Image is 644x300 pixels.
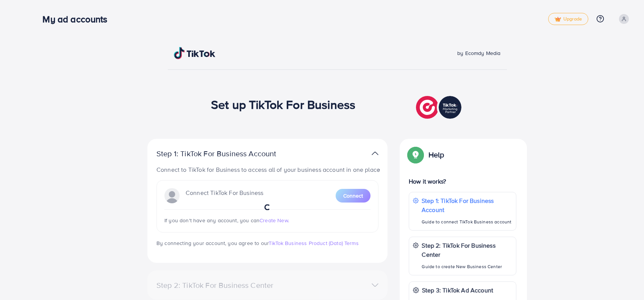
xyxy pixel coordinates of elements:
[457,49,500,57] span: by Ecomdy Media
[428,150,444,159] p: Help
[416,94,463,121] img: TikTok partner
[156,149,300,158] p: Step 1: TikTok For Business Account
[555,17,561,22] img: tick
[555,16,582,22] span: Upgrade
[409,177,516,186] p: How it works?
[174,47,216,59] img: TikTok
[372,148,378,159] img: TikTok partner
[548,13,588,25] a: tickUpgrade
[422,262,512,271] p: Guide to create New Business Center
[422,196,512,214] p: Step 1: TikTok For Business Account
[409,148,422,162] img: Popup guide
[42,14,113,25] h3: My ad accounts
[422,286,493,295] p: Step 3: TikTok Ad Account
[211,97,355,112] h1: Set up TikTok For Business
[422,217,512,226] p: Guide to connect TikTok Business account
[422,241,512,259] p: Step 2: TikTok For Business Center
